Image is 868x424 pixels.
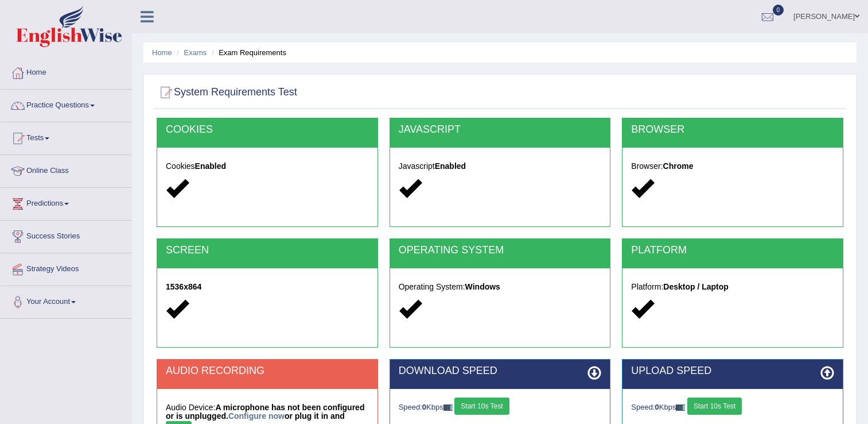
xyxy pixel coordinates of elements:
strong: 0 [655,403,659,411]
button: Start 10s Test [687,398,742,415]
button: Start 10s Test [454,398,509,415]
a: Predictions [1,188,131,217]
strong: Desktop / Laptop [663,282,729,291]
a: Configure now [228,411,285,421]
strong: Chrome [663,161,694,171]
h5: Operating System: [399,283,602,291]
a: Tests [1,122,131,151]
a: Strategy Videos [1,253,131,282]
h5: Javascript [399,162,602,171]
a: Your Account [1,286,131,315]
h2: UPLOAD SPEED [631,365,834,377]
div: Speed: Kbps [399,398,602,418]
strong: Enabled [435,161,466,171]
h5: Cookies [166,162,369,171]
strong: Enabled [195,161,226,171]
h5: Platform: [631,283,834,291]
li: Exam Requirements [209,47,286,58]
h2: DOWNLOAD SPEED [399,365,602,377]
strong: 1536x864 [166,282,201,291]
h2: PLATFORM [631,245,834,256]
h2: AUDIO RECORDING [166,365,369,377]
h2: JAVASCRIPT [399,124,602,136]
span: 0 [773,5,784,16]
h2: System Requirements Test [157,84,297,101]
strong: Windows [465,282,500,291]
h2: BROWSER [631,124,834,136]
img: ajax-loader-fb-connection.gif [676,404,685,411]
img: ajax-loader-fb-connection.gif [443,404,453,411]
div: Speed: Kbps [631,398,834,418]
a: Home [1,57,131,86]
a: Online Class [1,155,131,184]
h5: Browser: [631,162,834,171]
h2: OPERATING SYSTEM [399,245,602,256]
h2: COOKIES [166,124,369,136]
strong: 0 [422,403,426,411]
a: Home [152,48,172,57]
a: Practice Questions [1,90,131,118]
a: Success Stories [1,221,131,249]
a: Exams [184,48,207,57]
h2: SCREEN [166,245,369,256]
